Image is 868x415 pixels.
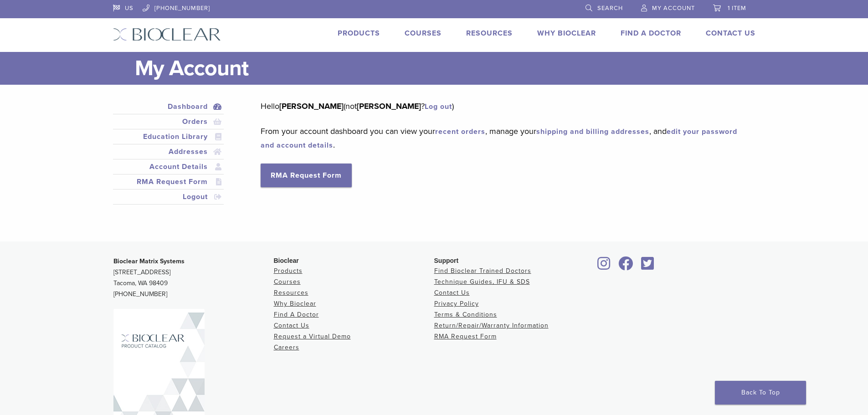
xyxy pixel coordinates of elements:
[616,262,637,271] a: Bioclear
[537,29,596,38] a: Why Bioclear
[274,333,351,340] a: Request a Virtual Demo
[274,278,301,286] a: Courses
[728,5,746,12] span: 1 item
[357,101,421,111] strong: [PERSON_NAME]
[115,176,222,187] a: RMA Request Form
[621,29,681,38] a: Find A Doctor
[274,322,309,329] a: Contact Us
[652,5,695,12] span: My Account
[274,257,299,264] span: Bioclear
[274,300,316,307] a: Why Bioclear
[274,289,308,297] a: Resources
[274,343,299,351] a: Careers
[115,161,222,172] a: Account Details
[706,29,755,38] a: Contact Us
[434,267,531,275] a: Find Bioclear Trained Doctors
[115,191,222,202] a: Logout
[434,311,497,318] a: Terms & Conditions
[279,101,344,111] strong: [PERSON_NAME]
[113,28,221,41] img: Bioclear
[135,52,755,85] h1: My Account
[434,333,497,340] a: RMA Request Form
[115,116,222,127] a: Orders
[338,29,380,38] a: Products
[115,146,222,157] a: Addresses
[434,289,470,297] a: Contact Us
[405,29,442,38] a: Courses
[434,278,530,286] a: Technique Guides, IFU & SDS
[595,262,614,271] a: Bioclear
[113,256,274,300] p: [STREET_ADDRESS] Tacoma, WA 98409 [PHONE_NUMBER]
[261,99,741,113] p: Hello (not ? )
[597,5,623,12] span: Search
[536,127,649,136] a: shipping and billing addresses
[435,127,485,136] a: recent orders
[638,262,657,271] a: Bioclear
[113,99,224,215] nav: Account pages
[274,267,303,275] a: Products
[113,257,185,265] strong: Bioclear Matrix Systems
[425,102,452,111] a: Log out
[274,311,319,318] a: Find A Doctor
[434,300,479,307] a: Privacy Policy
[261,164,352,187] a: RMA Request Form
[115,101,222,112] a: Dashboard
[115,131,222,142] a: Education Library
[466,29,513,38] a: Resources
[261,124,741,152] p: From your account dashboard you can view your , manage your , and .
[434,257,459,264] span: Support
[715,381,806,405] a: Back To Top
[434,322,549,329] a: Return/Repair/Warranty Information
